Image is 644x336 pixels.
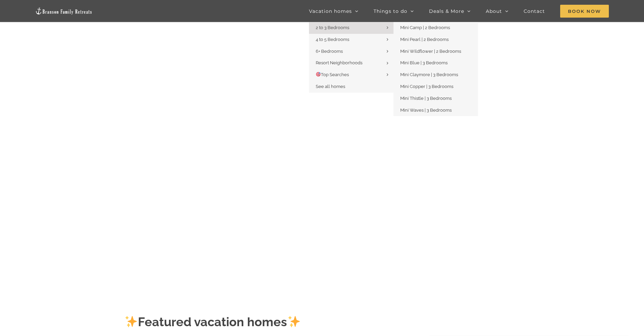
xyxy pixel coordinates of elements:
span: About [486,9,502,14]
a: Mini Copper | 3 Bedrooms [393,81,478,93]
a: Mini Waves | 3 Bedrooms [393,105,478,116]
a: Mini Claymore | 3 Bedrooms [393,69,478,81]
b: Find that Vacation Feeling [197,142,448,166]
span: Mini Thistle | 3 Bedrooms [400,96,452,101]
span: Mini Blue | 3 Bedrooms [400,60,448,65]
span: 2 to 3 Bedrooms [316,25,349,30]
span: Mini Waves | 3 Bedrooms [400,108,452,113]
a: See all homes [309,81,393,93]
img: 🎯 [316,72,320,76]
span: Things to do [374,9,407,14]
a: 🎯Top Searches [309,69,393,81]
a: Mini Camp | 2 Bedrooms [393,22,478,34]
h1: [GEOGRAPHIC_DATA], [GEOGRAPHIC_DATA], [US_STATE] [187,166,457,181]
a: 2 to 3 Bedrooms [309,22,393,34]
a: 4 to 5 Bedrooms [309,34,393,46]
span: 4 to 5 Bedrooms [316,37,349,42]
a: Mini Thistle | 3 Bedrooms [393,93,478,105]
span: Contact [524,9,545,14]
span: Book Now [560,5,609,18]
a: Mini Blue | 3 Bedrooms [393,57,478,69]
span: Resort Neighborhoods [316,60,362,65]
span: Mini Copper | 3 Bedrooms [400,84,453,89]
iframe: Branson Family Retreats - Opens on Book page - Availability/Property Search Widget [271,185,373,230]
span: Deals & More [429,9,464,14]
span: Vacation homes [309,9,352,14]
a: Mini Wildflower | 2 Bedrooms [393,46,478,58]
span: 6+ Bedrooms [316,49,343,54]
img: ✨ [288,315,300,328]
span: Top Searches [316,72,349,77]
strong: Featured vacation homes [124,315,301,329]
img: Branson Family Retreats Logo [35,7,93,15]
span: Mini Camp | 2 Bedrooms [400,25,450,30]
span: Mini Wildflower | 2 Bedrooms [400,49,461,54]
a: Mini Pearl | 2 Bedrooms [393,34,478,46]
span: Mini Pearl | 2 Bedrooms [400,37,449,42]
a: Resort Neighborhoods [309,57,393,69]
span: Mini Claymore | 3 Bedrooms [400,72,458,77]
a: 6+ Bedrooms [309,46,393,58]
span: See all homes [316,84,345,89]
img: ✨ [125,315,137,328]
